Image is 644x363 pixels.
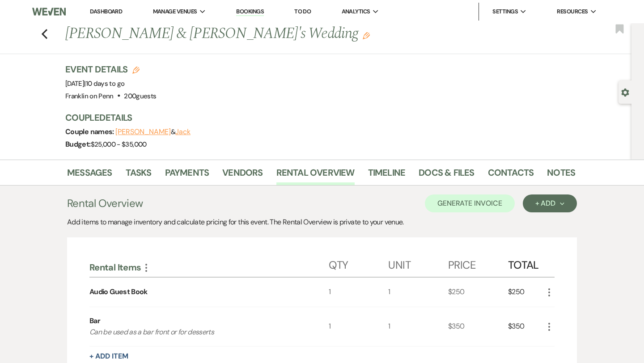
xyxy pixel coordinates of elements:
p: Can be used as a bar front or for desserts [89,326,305,338]
span: Settings [492,7,518,16]
button: Open lead details [621,88,629,96]
div: $250 [508,278,544,307]
div: Price [448,250,508,277]
div: Qty [329,250,389,277]
span: 200 guests [124,92,156,101]
div: $350 [508,307,544,346]
span: Franklin on Penn [65,92,114,101]
span: [DATE] [65,79,124,88]
div: Add items to manage inventory and calculate pricing for this event. The Rental Overview is privat... [67,217,577,228]
a: Dashboard [90,8,122,15]
a: Notes [547,165,575,185]
h1: [PERSON_NAME] & [PERSON_NAME]'s Wedding [65,23,466,45]
div: Unit [388,250,448,277]
button: [PERSON_NAME] [115,128,171,135]
span: Resources [557,7,588,16]
span: & [115,127,191,136]
a: Rental Overview [276,165,355,185]
a: Payments [165,165,209,185]
a: Tasks [126,165,152,185]
a: Docs & Files [419,165,474,185]
div: 1 [388,278,448,307]
div: 1 [329,307,389,346]
div: Rental Items [89,262,329,273]
img: Weven Logo [32,2,66,21]
button: Edit [363,31,370,39]
a: Bookings [236,8,264,16]
a: Timeline [368,165,406,185]
a: Messages [67,165,112,185]
div: + Add [535,200,564,207]
span: Manage Venues [153,7,197,16]
button: + Add Item [89,353,128,360]
button: + Add [523,194,577,212]
div: $250 [448,278,508,307]
div: 1 [329,278,389,307]
h3: Rental Overview [67,195,143,211]
span: 10 days to go [86,79,125,88]
h3: Couple Details [65,111,566,124]
div: Audio Guest Book [89,287,148,297]
button: Generate Invoice [425,194,515,212]
span: Budget: [65,139,91,149]
a: Contacts [488,165,534,185]
a: Vendors [222,165,263,185]
h3: Event Details [65,63,156,76]
button: Jack [175,128,191,135]
span: Analytics [342,7,370,16]
span: Couple names: [65,127,115,136]
span: | [84,79,124,88]
div: 1 [388,307,448,346]
div: $350 [448,307,508,346]
span: $25,000 - $35,000 [91,140,147,149]
div: Bar [89,316,100,326]
div: Total [508,250,544,277]
a: To Do [294,8,311,15]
